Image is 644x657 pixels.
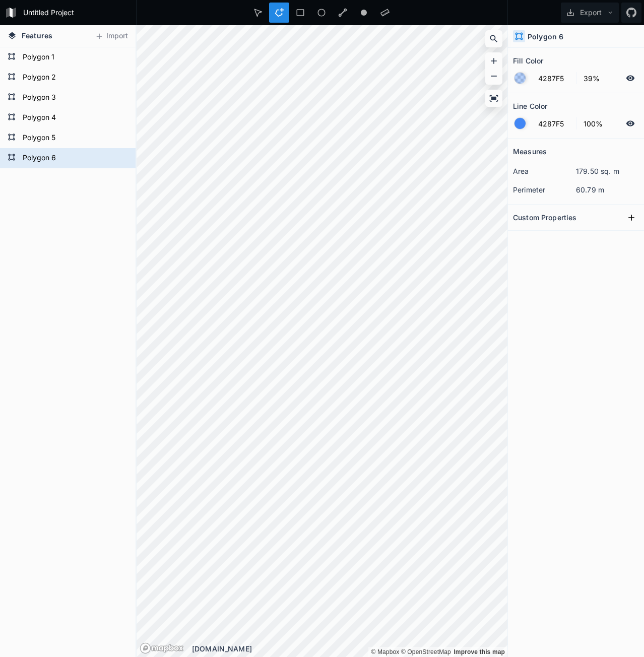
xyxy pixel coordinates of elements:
span: Features [22,30,52,41]
h2: Custom Properties [513,210,576,225]
button: Export [561,3,619,23]
dt: perimeter [513,184,576,195]
div: [DOMAIN_NAME] [192,643,507,654]
dt: area [513,166,576,176]
button: Import [90,28,133,44]
h2: Measures [513,144,547,159]
h2: Line Color [513,98,547,114]
a: Mapbox [371,648,399,655]
a: Map feedback [454,648,505,655]
a: Mapbox logo [140,642,184,654]
a: OpenStreetMap [401,648,451,655]
h2: Fill Color [513,53,543,69]
dd: 60.79 m [576,184,639,195]
h4: Polygon 6 [528,31,563,42]
dd: 179.50 sq. m [576,166,639,176]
